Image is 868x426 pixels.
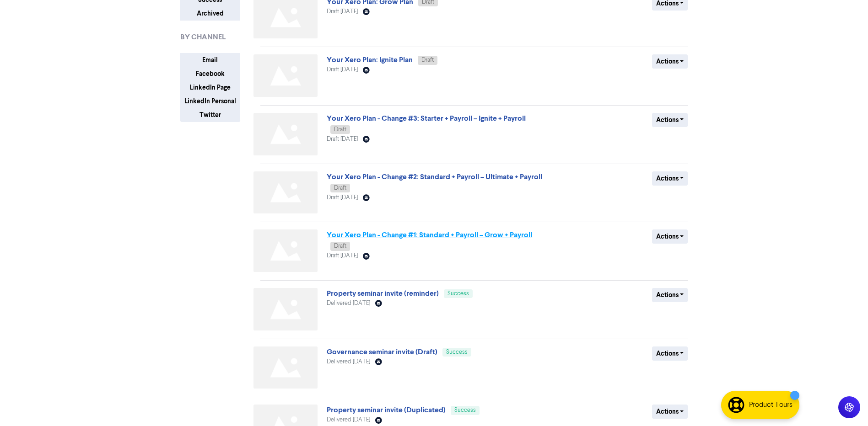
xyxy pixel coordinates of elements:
span: Delivered [DATE] [327,359,370,365]
span: Delivered [DATE] [327,300,370,306]
span: Draft [DATE] [327,67,358,73]
img: Not found [253,229,318,272]
button: Actions [652,288,688,302]
a: Your Xero Plan: Ignite Plan [327,55,413,64]
button: LinkedIn Personal [180,94,240,108]
a: Your Xero Plan - Change #3: Starter + Payroll – Ignite + Payroll [327,114,526,123]
span: Delivered [DATE] [327,417,370,423]
button: Facebook [180,67,240,81]
a: Your Xero Plan - Change #2: Standard + Payroll – Ultimate + Payroll [327,172,542,181]
span: Success [454,407,476,413]
span: Draft [334,127,346,133]
button: Actions [652,346,688,361]
span: Success [447,291,469,297]
span: Draft [DATE] [327,195,358,201]
iframe: Chat Widget [822,382,868,426]
button: Actions [652,229,688,244]
button: Actions [652,54,688,69]
button: Actions [652,113,688,127]
button: Actions [652,405,688,419]
button: Twitter [180,108,240,122]
span: BY CHANNEL [180,32,226,43]
button: Email [180,53,240,67]
span: Draft [DATE] [327,136,358,142]
span: Draft [DATE] [327,9,358,15]
img: Not found [253,54,318,97]
button: Archived [180,6,240,21]
a: Your Xero Plan - Change #1: Standard + Payroll – Grow + Payroll [327,230,532,240]
button: LinkedIn Page [180,80,240,95]
span: Draft [334,243,346,249]
img: Not found [253,113,318,155]
img: Not found [253,346,318,389]
span: Draft [421,57,434,63]
img: Not found [253,288,318,330]
a: Property seminar invite (Duplicated) [327,405,446,415]
span: Draft [334,185,346,191]
img: Not found [253,171,318,214]
a: Property seminar invite (reminder) [327,289,439,298]
span: Draft [DATE] [327,253,358,259]
span: Success [446,349,468,355]
a: Governance seminar invite (Draft) [327,347,437,357]
button: Actions [652,171,688,186]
